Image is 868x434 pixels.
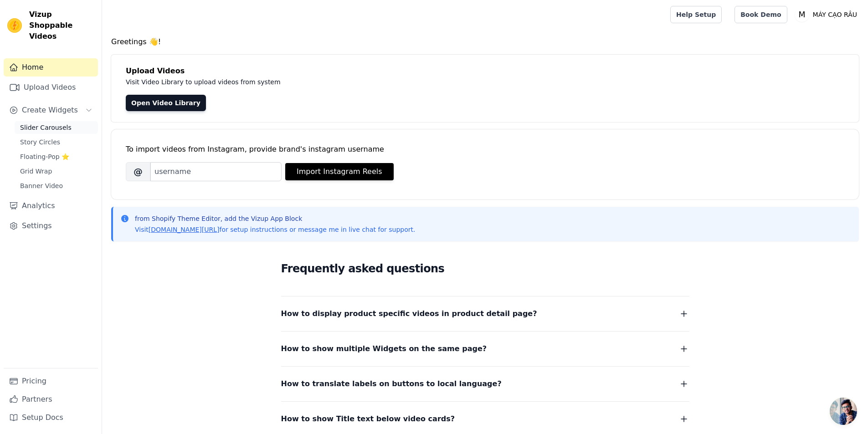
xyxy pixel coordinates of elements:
[798,10,805,19] text: M
[4,372,98,390] a: Pricing
[22,105,78,116] span: Create Widgets
[126,162,150,181] span: @
[20,138,60,147] span: Story Circles
[7,18,22,33] img: Vizup
[670,6,722,23] a: Help Setup
[135,225,415,234] p: Visit for setup instructions or message me in live chat for support.
[4,58,98,77] a: Home
[4,101,98,119] button: Create Widgets
[150,162,282,181] input: username
[281,307,689,320] button: How to display product specific videos in product detail page?
[281,378,689,390] button: How to translate labels on buttons to local language?
[15,136,98,148] a: Story Circles
[285,163,394,180] button: Import Instagram Reels
[795,6,861,23] button: M MÁY CẠO RÂU
[281,413,689,425] button: How to show Title text below video cards?
[126,95,206,111] a: Open Video Library
[4,78,98,97] a: Upload Videos
[15,165,98,178] a: Grid Wrap
[281,378,502,390] span: How to translate labels on buttons to local language?
[149,226,220,233] a: [DOMAIN_NAME][URL]
[4,408,98,427] a: Setup Docs
[4,217,98,235] a: Settings
[15,121,98,134] a: Slider Carousels
[135,214,415,223] p: from Shopify Theme Editor, add the Vizup App Block
[281,413,455,425] span: How to show Title text below video cards?
[20,181,63,190] span: Banner Video
[281,307,537,320] span: How to display product specific videos in product detail page?
[15,150,98,163] a: Floating-Pop ⭐
[4,197,98,215] a: Analytics
[126,144,844,155] div: To import videos from Instagram, provide brand's instagram username
[20,167,52,176] span: Grid Wrap
[809,6,861,23] p: MÁY CẠO RÂU
[126,66,844,77] h4: Upload Videos
[29,9,94,42] span: Vizup Shoppable Videos
[281,260,689,278] h2: Frequently asked questions
[281,342,689,355] button: How to show multiple Widgets on the same page?
[4,390,98,408] a: Partners
[281,342,487,355] span: How to show multiple Widgets on the same page?
[830,398,857,425] div: Mở cuộc trò chuyện
[20,152,69,161] span: Floating-Pop ⭐
[20,123,72,132] span: Slider Carousels
[111,36,859,47] h4: Greetings 👋!
[734,6,787,23] a: Book Demo
[15,179,98,192] a: Banner Video
[126,77,534,87] p: Visit Video Library to upload videos from system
